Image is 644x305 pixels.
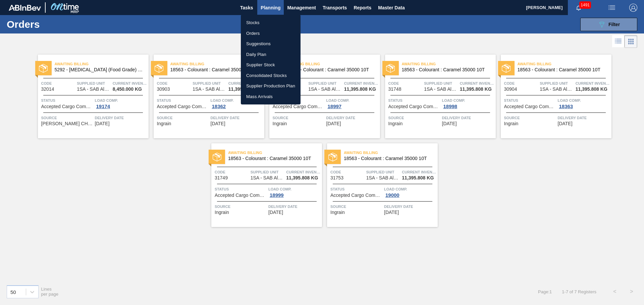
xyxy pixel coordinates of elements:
[241,17,301,28] a: Stocks
[241,91,301,102] a: Mass Arrivals
[241,70,301,81] a: Consolidated Stocks
[241,60,301,70] a: Supplier Stock
[241,81,301,91] a: Supplier Production Plan
[241,49,301,60] a: Daily Plan
[241,28,301,39] a: Orders
[241,39,301,49] a: Suggestions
